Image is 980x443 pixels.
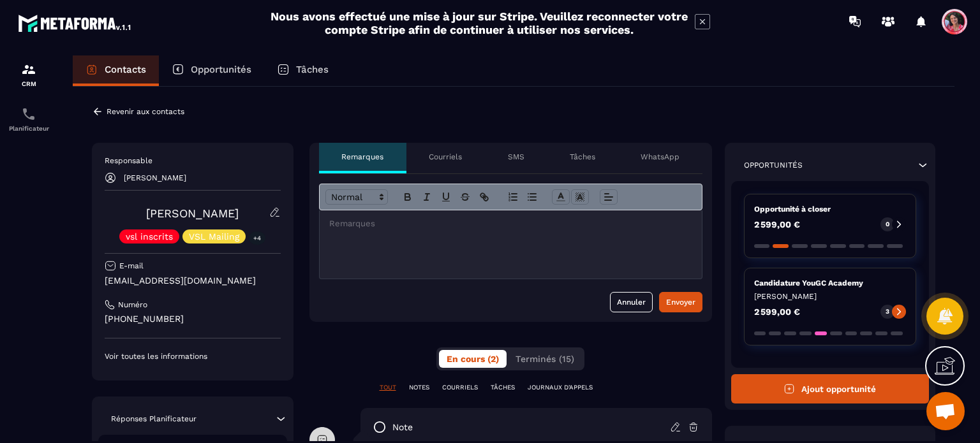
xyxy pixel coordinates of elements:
[508,152,524,162] p: SMS
[21,62,36,77] img: formation
[754,220,800,229] p: 2 599,00 €
[124,173,186,182] p: [PERSON_NAME]
[105,64,146,75] p: Contacts
[3,125,54,132] p: Planificateur
[744,160,803,170] p: Opportunités
[341,152,383,162] p: Remarques
[610,292,653,312] button: Annuler
[249,231,265,245] p: +4
[21,106,36,122] img: scheduler
[191,64,251,75] p: Opportunités
[926,392,965,430] div: Ouvrir le chat
[264,55,341,86] a: Tâches
[754,291,907,301] p: [PERSON_NAME]
[73,55,159,86] a: Contacts
[380,383,396,392] p: TOUT
[126,232,173,241] p: vsl inscrits
[111,414,197,424] p: Réponses Planificateur
[146,207,239,220] a: [PERSON_NAME]
[508,350,582,368] button: Terminés (15)
[659,292,702,312] button: Envoyer
[429,152,462,162] p: Courriels
[516,354,574,364] span: Terminés (15)
[886,220,889,229] p: 0
[105,156,281,166] p: Responsable
[118,300,147,310] p: Numéro
[491,383,515,392] p: TÂCHES
[296,64,329,75] p: Tâches
[119,261,144,271] p: E-mail
[439,350,507,368] button: En cours (2)
[754,307,800,316] p: 2 599,00 €
[528,383,593,392] p: JOURNAUX D'APPELS
[641,152,679,162] p: WhatsApp
[409,383,429,392] p: NOTES
[447,354,499,364] span: En cours (2)
[105,313,281,325] p: [PHONE_NUMBER]
[3,80,54,87] p: CRM
[731,374,930,403] button: Ajout opportunité
[666,296,695,309] div: Envoyer
[18,11,133,34] img: logo
[886,307,889,316] p: 3
[3,97,54,142] a: schedulerschedulerPlanificateur
[105,351,281,361] p: Voir toutes les informations
[754,278,907,288] p: Candidature YouGC Academy
[3,52,54,97] a: formationformationCRM
[392,421,413,433] p: note
[105,275,281,287] p: [EMAIL_ADDRESS][DOMAIN_NAME]
[270,10,688,36] h2: Nous avons effectué une mise à jour sur Stripe. Veuillez reconnecter votre compte Stripe afin de ...
[570,152,595,162] p: Tâches
[159,55,264,86] a: Opportunités
[754,204,907,214] p: Opportunité à closer
[189,232,239,241] p: VSL Mailing
[442,383,478,392] p: COURRIELS
[107,107,184,116] p: Revenir aux contacts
